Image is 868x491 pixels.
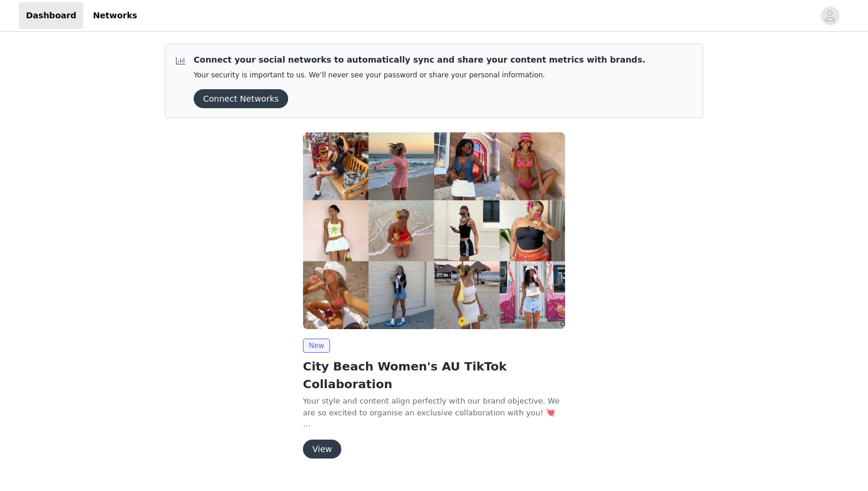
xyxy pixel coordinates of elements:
[303,445,341,454] a: View
[303,132,565,329] img: City Beach
[303,440,341,459] button: View
[86,2,144,29] a: Networks
[303,339,330,353] span: New
[303,357,565,393] h2: City Beach Women's AU TikTok Collaboration
[194,89,288,108] button: Connect Networks
[303,396,560,417] span: Your style and content align perfectly with our brand objective. We are so excited to organise an...
[824,6,836,25] div: avatar
[194,54,645,66] p: Connect your social networks to automatically sync and share your content metrics with brands.
[194,71,645,80] p: Your security is important to us. We’ll never see your password or share your personal information.
[19,2,83,29] a: Dashboard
